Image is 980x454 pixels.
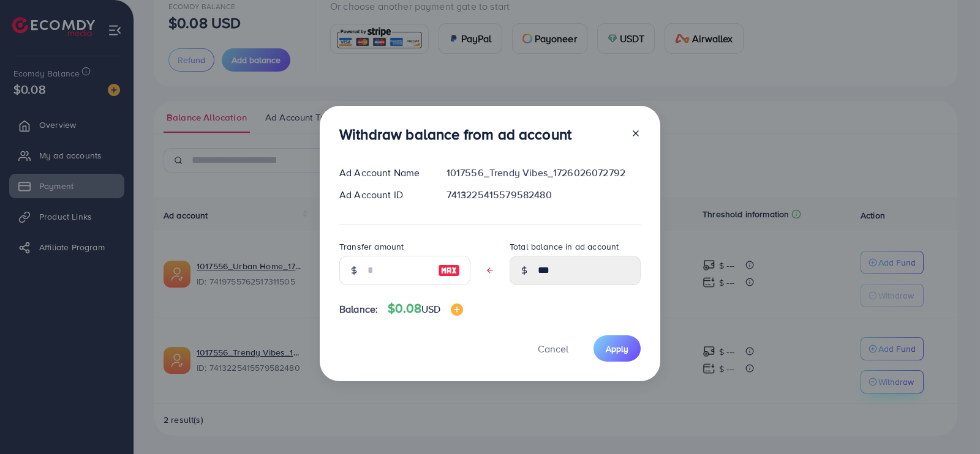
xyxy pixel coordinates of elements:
span: USD [421,302,440,316]
button: Cancel [522,335,584,362]
div: Ad Account Name [330,166,437,180]
div: 7413225415579582480 [437,188,650,202]
span: Cancel [538,342,568,355]
h4: $0.08 [388,301,462,316]
span: Apply [606,343,628,355]
button: Apply [594,335,641,362]
h3: Withdraw balance from ad account [339,125,571,143]
img: image [438,263,460,278]
div: Ad Account ID [330,188,437,202]
span: Balance: [339,302,378,316]
div: 1017556_Trendy Vibes_1726026072792 [437,166,650,180]
iframe: Chat [928,399,971,445]
img: image [451,303,463,316]
label: Transfer amount [339,240,404,253]
label: Total balance in ad account [510,240,619,253]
